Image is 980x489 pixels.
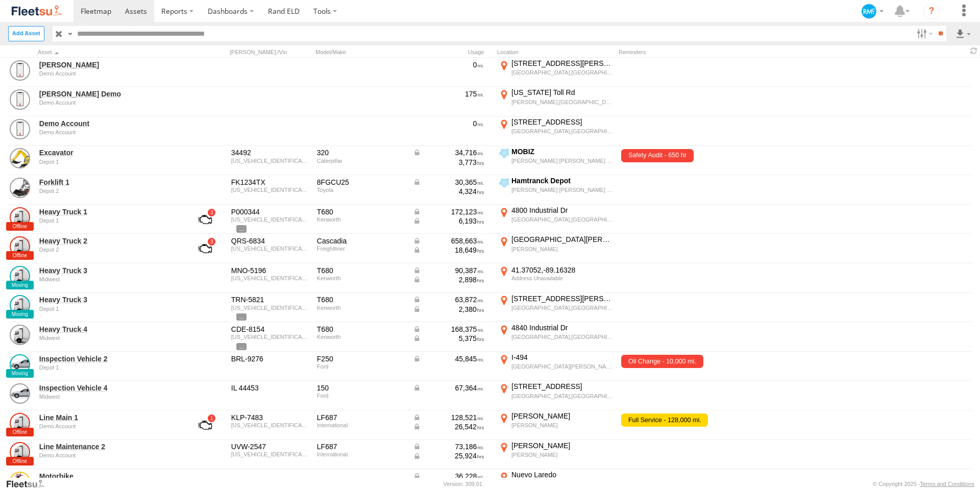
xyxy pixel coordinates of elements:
[497,206,615,233] label: Click to View Current Location
[231,266,310,275] div: MNO-5196
[511,216,613,223] div: [GEOGRAPHIC_DATA],[GEOGRAPHIC_DATA]
[39,266,179,275] a: Heavy Truck 3
[317,334,406,340] div: Kenworth
[39,159,179,165] div: undefined
[444,481,482,487] div: Version: 309.01
[231,451,310,457] div: 3HSDJAPR4FN666679
[511,128,613,135] div: [GEOGRAPHIC_DATA],[GEOGRAPHIC_DATA]
[511,470,613,479] div: Nuevo Laredo
[231,148,310,157] div: 34492
[231,275,310,281] div: 1XKYDP9X8PJ265791
[511,422,613,429] div: [PERSON_NAME]
[315,48,407,56] div: Model/Make
[413,325,484,334] div: Data from Vehicle CANbus
[8,26,44,41] label: Create New Asset
[413,148,484,157] div: Data from Vehicle CANbus
[497,294,615,322] label: Click to View Current Location
[10,119,30,139] a: View Asset Details
[497,382,615,409] label: Click to View Current Location
[236,313,247,321] span: View Asset Details to show all tags
[413,60,484,69] div: 0
[913,26,935,41] label: Search Filter Options
[317,178,406,187] div: 8FGCU25
[39,442,179,451] a: Line Maintenance 2
[621,149,693,162] span: Safety Audit - 650 hr
[511,411,613,421] div: [PERSON_NAME]
[413,178,484,187] div: Data from Vehicle CANbus
[873,481,974,487] div: © Copyright 2025 -
[511,304,613,311] div: [GEOGRAPHIC_DATA],[GEOGRAPHIC_DATA]
[317,266,406,275] div: T680
[511,323,613,332] div: 4840 Industrial Dr
[511,382,613,391] div: [STREET_ADDRESS]
[413,295,484,304] div: Data from Vehicle CANbus
[497,147,615,175] label: Click to View Current Location
[39,364,179,371] div: undefined
[39,383,179,393] a: Inspection Vehicle 4
[497,117,615,145] label: Click to View Current Location
[39,472,179,481] a: Motorbike
[39,89,179,99] a: [PERSON_NAME] Demo
[186,207,224,232] a: View Asset with Fault/s
[39,207,179,216] a: Heavy Truck 1
[511,246,613,253] div: [PERSON_NAME]
[39,188,179,194] div: undefined
[231,305,310,311] div: 1XKYDP9X6PJ265787
[231,325,310,334] div: CDE-8154
[65,26,73,41] label: Search Query
[10,325,30,345] a: View Asset Details
[39,178,179,187] a: Forklift 1
[317,275,406,281] div: Kenworth
[511,441,613,450] div: [PERSON_NAME]
[413,246,484,255] div: Data from Vehicle CANbus
[317,354,406,363] div: F250
[231,354,310,363] div: BRL-9276
[10,60,30,81] a: View Asset Details
[413,266,484,275] div: Data from Vehicle CANbus
[413,119,484,128] div: 0
[231,295,310,304] div: TRN-5821
[317,207,406,216] div: T680
[39,148,179,157] a: Excavator
[497,264,615,292] label: Click to View Current Location
[511,117,613,127] div: [STREET_ADDRESS]
[317,422,406,428] div: International
[317,325,406,334] div: T680
[231,334,310,340] div: 1XKYDP9X6PJ265790
[10,413,30,433] a: View Asset Details
[39,413,179,422] a: Line Main 1
[39,100,179,106] div: undefined
[39,452,179,458] div: undefined
[413,158,484,167] div: 3,773
[231,216,310,223] div: 1XKYDP9XXPJ265789
[511,99,613,106] div: [PERSON_NAME],[GEOGRAPHIC_DATA]
[39,217,179,224] div: undefined
[317,216,406,223] div: Kenworth
[10,295,30,315] a: View Asset Details
[231,158,310,164] div: 1XP5DB9X2XN491467
[10,354,30,375] a: View Asset Details
[511,88,613,97] div: [US_STATE] Toll Rd
[236,225,247,232] span: View Asset Details to show all tags
[413,413,484,422] div: Data from Vehicle CANbus
[10,207,30,228] a: View Asset Details
[231,422,310,428] div: 3HSDJAPR5FN666688
[317,393,406,399] div: Ford
[857,4,887,19] div: Demo Account
[39,394,179,400] div: undefined
[413,451,484,460] div: Data from Vehicle CANbus
[497,59,615,86] label: Click to View Current Location
[39,129,179,135] div: undefined
[497,411,615,439] label: Click to View Current Location
[10,89,30,110] a: View Asset Details
[317,451,406,457] div: International
[413,442,484,451] div: Data from Vehicle CANbus
[511,266,543,274] span: 41.37052
[236,343,247,350] span: View Asset Details to show all tags
[10,148,30,168] a: View Asset Details
[39,423,179,429] div: undefined
[10,383,30,404] a: View Asset Details
[413,354,484,363] div: Data from Vehicle CANbus
[954,26,972,41] label: Export results as...
[920,481,974,487] a: Terms and Conditions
